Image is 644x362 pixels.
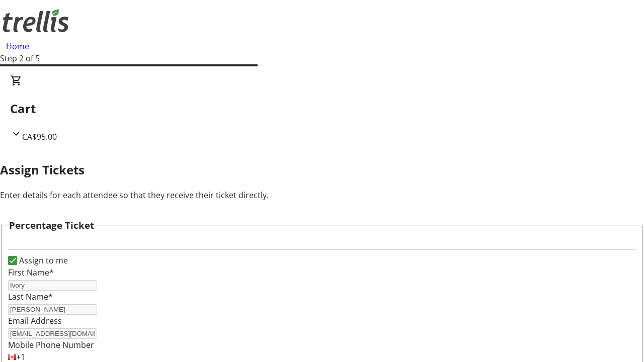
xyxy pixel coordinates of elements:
[17,254,68,266] label: Assign to me
[8,267,54,278] label: First Name*
[8,315,62,326] label: Email Address
[10,74,634,143] div: CartCA$95.00
[10,100,634,118] h2: Cart
[9,218,94,232] h3: Percentage Ticket
[8,339,94,350] label: Mobile Phone Number
[8,291,53,302] label: Last Name*
[22,131,57,142] span: CA$95.00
